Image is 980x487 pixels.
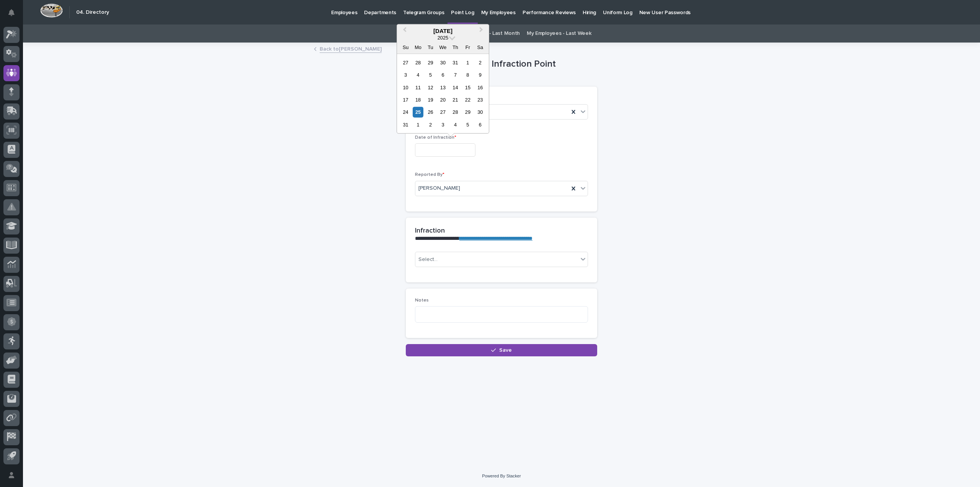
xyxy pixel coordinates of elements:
[462,70,473,80] div: Choose Friday, August 8th, 2025
[400,42,411,52] div: Su
[450,42,461,52] div: Th
[475,120,485,130] div: Choose Saturday, September 6th, 2025
[425,95,436,105] div: Choose Tuesday, August 19th, 2025
[415,227,445,235] h2: Infraction
[450,120,461,130] div: Choose Thursday, September 4th, 2025
[499,348,512,353] span: Save
[425,82,436,92] div: Choose Tuesday, August 12th, 2025
[462,82,473,92] div: Choose Friday, August 15th, 2025
[476,25,488,37] button: Next Month
[400,57,411,67] div: Choose Sunday, July 27th, 2025
[438,34,448,40] span: 2025
[400,120,411,130] div: Choose Sunday, August 31st, 2025
[413,70,423,80] div: Choose Monday, August 4th, 2025
[438,82,448,92] div: Choose Wednesday, August 13th, 2025
[475,42,485,52] div: Sa
[438,42,448,52] div: We
[450,107,461,117] div: Choose Thursday, August 28th, 2025
[406,344,597,356] button: Save
[450,95,461,105] div: Choose Thursday, August 21st, 2025
[462,57,473,67] div: Choose Friday, August 1st, 2025
[413,82,423,92] div: Choose Monday, August 11th, 2025
[438,57,448,67] div: Choose Wednesday, July 30th, 2025
[399,56,486,131] div: month 2025-08
[413,57,423,67] div: Choose Monday, July 28th, 2025
[462,120,473,130] div: Choose Friday, September 5th, 2025
[413,120,423,130] div: Choose Monday, September 1st, 2025
[40,3,63,18] img: Workspace Logo
[475,57,485,67] div: Choose Saturday, August 2nd, 2025
[438,70,448,80] div: Choose Wednesday, August 6th, 2025
[462,107,473,117] div: Choose Friday, August 29th, 2025
[425,42,436,52] div: Tu
[397,27,489,34] div: [DATE]
[413,95,423,105] div: Choose Monday, August 18th, 2025
[400,70,411,80] div: Choose Sunday, August 3rd, 2025
[406,59,597,70] h1: Record an Infraction Point
[482,474,521,478] a: Powered By Stacker
[438,107,448,117] div: Choose Wednesday, August 27th, 2025
[320,44,382,53] a: Back to[PERSON_NAME]
[415,298,429,303] span: Notes
[527,25,591,43] a: My Employees - Last Week
[418,184,460,192] span: [PERSON_NAME]
[475,70,485,80] div: Choose Saturday, August 9th, 2025
[415,172,444,177] span: Reported By
[3,5,20,21] button: Notifications
[475,95,485,105] div: Choose Saturday, August 23rd, 2025
[413,107,423,117] div: Choose Monday, August 25th, 2025
[400,107,411,117] div: Choose Sunday, August 24th, 2025
[425,107,436,117] div: Choose Tuesday, August 26th, 2025
[475,82,485,92] div: Choose Saturday, August 16th, 2025
[425,120,436,130] div: Choose Tuesday, September 2nd, 2025
[475,107,485,117] div: Choose Saturday, August 30th, 2025
[425,57,436,67] div: Choose Tuesday, July 29th, 2025
[425,70,436,80] div: Choose Tuesday, August 5th, 2025
[462,95,473,105] div: Choose Friday, August 22nd, 2025
[450,70,461,80] div: Choose Thursday, August 7th, 2025
[450,57,461,67] div: Choose Thursday, July 31st, 2025
[10,9,20,21] div: Notifications
[76,9,109,16] h2: 04. Directory
[413,42,423,52] div: Mo
[398,25,410,37] button: Previous Month
[415,135,456,140] span: Date of Infraction
[418,256,438,264] div: Select...
[462,42,473,52] div: Fr
[400,95,411,105] div: Choose Sunday, August 17th, 2025
[438,120,448,130] div: Choose Wednesday, September 3rd, 2025
[450,82,461,92] div: Choose Thursday, August 14th, 2025
[400,82,411,92] div: Choose Sunday, August 10th, 2025
[438,95,448,105] div: Choose Wednesday, August 20th, 2025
